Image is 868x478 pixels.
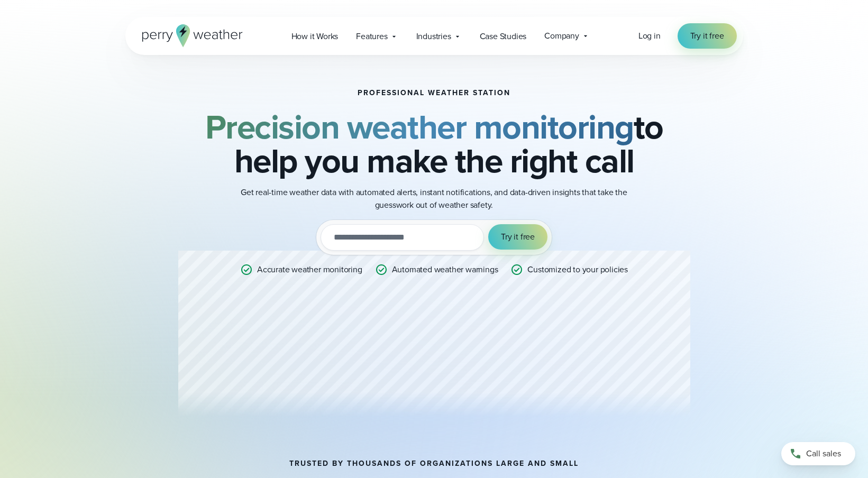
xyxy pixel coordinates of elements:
span: Try it free [690,30,724,42]
span: Features [356,30,387,43]
a: Case Studies [471,25,536,47]
span: Log in [638,30,661,42]
strong: Precision weather monitoring [205,102,634,152]
p: Automated weather warnings [392,263,498,276]
h2: TRUSTED BY THOUSANDS OF ORGANIZATIONS LARGE AND SMALL [289,459,579,468]
a: Log in [638,30,661,42]
p: Accurate weather monitoring [257,263,362,276]
a: Try it free [678,23,737,49]
span: Case Studies [480,30,527,43]
span: Industries [416,30,451,43]
p: Customized to your policies [527,263,628,276]
h2: to help you make the right call [178,110,690,178]
a: How it Works [282,25,348,47]
span: Company [544,30,579,42]
button: Try it free [488,224,547,250]
h1: Professional Weather Station [358,89,510,97]
span: How it Works [291,30,339,43]
span: Try it free [501,231,535,243]
a: Call sales [781,442,855,465]
p: Get real-time weather data with automated alerts, instant notifications, and data-driven insights... [223,186,646,212]
span: Call sales [806,447,841,460]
